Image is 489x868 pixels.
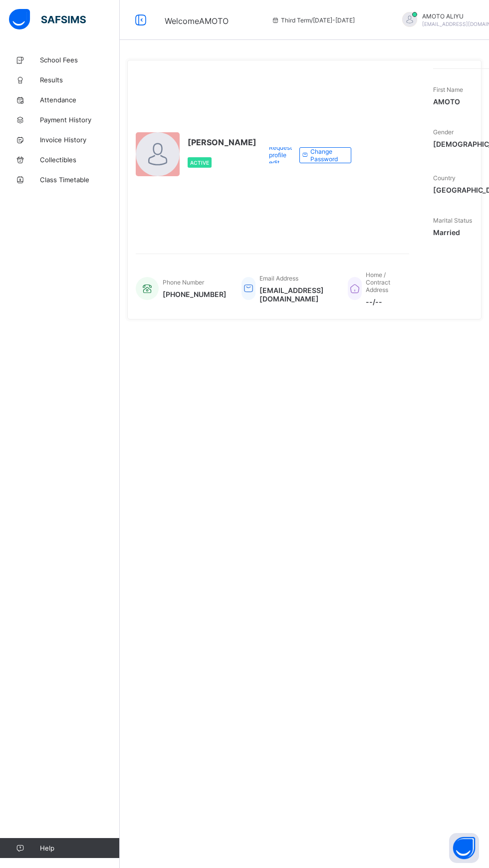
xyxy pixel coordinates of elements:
[259,275,298,282] span: Email Address
[366,297,399,306] span: --/--
[40,96,120,104] span: Attendance
[40,56,120,64] span: School Fees
[269,144,292,166] span: Request profile edit
[433,86,463,93] span: First Name
[40,116,120,124] span: Payment History
[449,833,479,863] button: Open asap
[433,174,456,182] span: Country
[188,137,256,147] span: [PERSON_NAME]
[40,156,120,164] span: Collectibles
[40,176,120,184] span: Class Timetable
[366,271,390,293] span: Home / Contract Address
[40,136,120,144] span: Invoice History
[433,128,454,136] span: Gender
[433,217,472,224] span: Marital Status
[271,16,355,24] span: session/term information
[190,160,209,166] span: Active
[40,76,120,84] span: Results
[163,290,227,298] span: [PHONE_NUMBER]
[163,279,204,286] span: Phone Number
[259,286,333,303] span: [EMAIL_ADDRESS][DOMAIN_NAME]
[310,148,343,163] span: Change Password
[40,844,119,852] span: Help
[9,9,86,30] img: safsims
[165,16,229,26] span: Welcome AMOTO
